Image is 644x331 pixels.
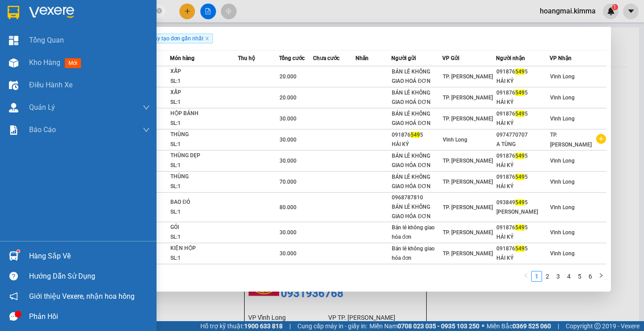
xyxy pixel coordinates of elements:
div: Vĩnh Long [8,8,52,29]
a: 3 [553,271,563,281]
span: Vĩnh Long [443,137,467,143]
span: close-circle [157,8,162,13]
li: 2 [542,271,553,282]
div: TP. [PERSON_NAME] [58,8,149,29]
span: Món hàng [170,55,195,61]
div: 0968787810 [392,193,442,202]
span: 549 [515,245,525,252]
span: Vĩnh Long [550,250,575,257]
li: 5 [574,271,585,282]
span: left [523,273,529,278]
span: TP. [PERSON_NAME] [443,204,493,211]
span: 30.000 [280,116,297,122]
div: SL: 1 [170,119,237,129]
img: logo-vxr [8,6,19,19]
div: BÁN LẺ KHÔNG GIAO HOÁ ĐƠN [392,109,442,128]
div: BÁN LẺ KHÔNG GIAO HÓA ĐƠN [392,172,442,191]
span: Giới thiệu Vexere, nhận hoa hồng [29,291,135,302]
span: TP. [PERSON_NAME] [443,116,493,122]
a: 4 [564,271,574,281]
img: warehouse-icon [9,58,18,68]
div: 091876 5 [496,88,549,98]
a: 6 [585,271,595,281]
span: question-circle [9,272,18,280]
div: 091876 5 [496,172,549,182]
li: Previous Page [521,271,531,282]
img: dashboard-icon [9,36,18,45]
div: 0974770707 [496,130,549,140]
div: THÙNG [170,130,237,140]
span: 70.000 [280,179,297,185]
span: Vĩnh Long [550,73,575,80]
div: SL: 1 [170,98,237,107]
span: Vĩnh Long [550,95,575,101]
img: warehouse-icon [9,81,18,90]
div: HẢI KÝ [496,98,549,107]
span: Kho hàng [29,58,60,67]
sup: 1 [17,250,20,253]
span: 20.000 [280,95,297,101]
span: close-circle [157,7,162,16]
span: Vĩnh Long [550,204,575,211]
span: VP Nhận [550,55,572,61]
div: HẢI KÝ [496,182,549,191]
div: Bán lẻ không giao hóa đơn [392,223,442,242]
span: TP. [PERSON_NAME] [443,95,493,101]
div: 091876 5 [496,151,549,161]
span: Thu hộ [238,55,255,61]
span: right [598,273,604,278]
img: warehouse-icon [9,103,18,112]
span: TP. [PERSON_NAME] [443,229,493,236]
span: Quản Lý [29,102,55,113]
div: HẢI KÝ [496,77,549,86]
a: 1 [532,271,542,281]
div: THÙNG [170,172,237,182]
div: 091876 5 [496,223,549,232]
span: TP. [PERSON_NAME] [443,179,493,185]
div: 093849 5 [496,198,549,207]
button: left [521,271,531,282]
div: SL: 1 [170,232,237,242]
div: BÁN LẺ KHÔNG GIAO HÓA ĐƠN [392,202,442,221]
span: Nhận: [58,9,80,18]
div: XẤP [170,67,237,77]
span: Báo cáo [29,124,56,135]
li: 4 [563,271,574,282]
span: 20.000 [280,73,297,80]
span: notification [9,292,18,301]
img: solution-icon [9,125,18,135]
span: Vĩnh Long [550,229,575,236]
div: 093942 5 [496,265,549,275]
span: 549 [515,174,525,180]
img: warehouse-icon [9,251,18,261]
span: 549 [515,90,525,96]
div: 091876 5 [496,109,549,119]
li: Next Page [596,271,606,282]
span: Tổng cước [279,55,305,61]
div: SL: 1 [170,254,237,263]
span: Người nhận [496,55,525,61]
div: THÙNG [170,265,237,275]
span: Vĩnh Long [550,116,575,122]
div: HẢI KÝ [496,161,549,170]
span: Ngày tạo đơn gần nhất [144,34,213,43]
a: 5 [575,271,585,281]
span: Gửi: [8,9,21,18]
span: down [143,126,150,133]
span: TP. [PERSON_NAME] [443,250,493,257]
div: KIỆN HỘP [170,244,237,254]
div: HỘP BÁNH [170,109,237,119]
span: VP Gửi [442,55,459,61]
div: 091876 5 [496,244,549,254]
div: 091876 5 [392,130,442,140]
span: plus-circle [596,134,606,144]
div: HẢI KÝ [392,140,442,149]
div: [PERSON_NAME] [496,207,549,217]
div: BÁN LẺ KHÔNG GIAO HÓA ĐƠN [392,151,442,170]
span: mới [65,58,81,68]
span: Điều hành xe [29,79,72,90]
div: SL: 1 [170,140,237,150]
span: 549 [515,199,525,206]
div: Bán lẻ không giao hóa đơn [392,244,442,263]
span: 549 [515,153,525,159]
